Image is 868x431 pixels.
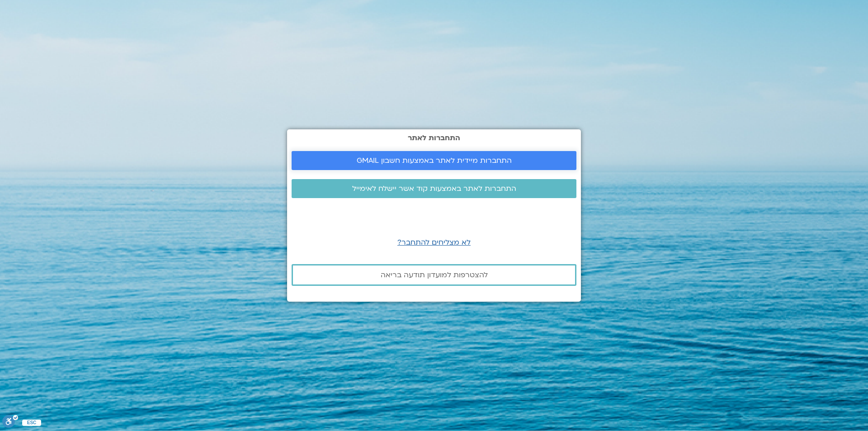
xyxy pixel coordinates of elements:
span: התחברות מיידית לאתר באמצעות חשבון GMAIL [357,156,512,165]
span: התחברות לאתר באמצעות קוד אשר יישלח לאימייל [352,185,516,193]
a: להצטרפות למועדון תודעה בריאה [292,264,576,286]
a: התחברות מיידית לאתר באמצעות חשבון GMAIL [292,151,576,170]
a: לא מצליחים להתחבר? [397,237,471,247]
span: להצטרפות למועדון תודעה בריאה [381,271,488,279]
h2: התחברות לאתר [292,134,576,142]
a: התחברות לאתר באמצעות קוד אשר יישלח לאימייל [292,179,576,198]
